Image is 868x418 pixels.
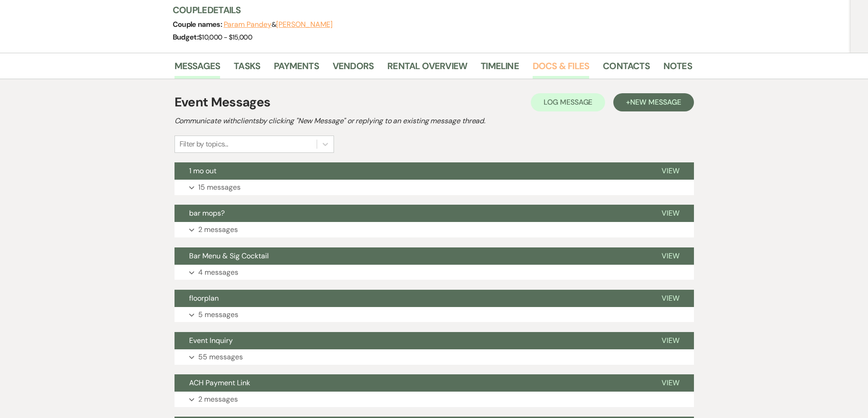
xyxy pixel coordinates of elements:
[175,93,271,112] h1: Event Messages
[198,33,252,42] span: $10,000 - $15,000
[647,290,694,307] button: View
[647,332,694,349] button: View
[387,59,467,79] a: Rental Overview
[662,378,679,388] span: View
[663,59,692,79] a: Notes
[189,336,233,345] span: Event Inquiry
[533,59,589,79] a: Docs & Files
[603,59,650,79] a: Contacts
[175,162,647,180] button: 1 mo out
[224,21,272,28] button: Param Pandey
[198,309,238,321] p: 5 messages
[175,265,694,280] button: 4 messages
[662,166,679,176] span: View
[175,290,647,307] button: floorplan
[198,393,238,405] p: 2 messages
[647,162,694,180] button: View
[662,251,679,261] span: View
[175,349,694,365] button: 55 messages
[662,208,679,218] span: View
[173,20,224,29] span: Couple names:
[175,59,221,79] a: Messages
[544,97,592,107] span: Log Message
[481,59,519,79] a: Timeline
[531,93,605,111] button: Log Message
[175,392,694,407] button: 2 messages
[198,224,238,236] p: 2 messages
[189,166,216,176] span: 1 mo out
[613,93,693,111] button: +New Message
[175,332,647,349] button: Event Inquiry
[647,374,694,392] button: View
[630,97,681,107] span: New Message
[224,20,333,29] span: &
[175,180,694,195] button: 15 messages
[662,336,679,345] span: View
[333,59,374,79] a: Vendors
[189,251,269,261] span: Bar Menu & Sig Cocktail
[189,378,250,388] span: ACH Payment Link
[274,59,319,79] a: Payments
[175,205,647,222] button: bar mops?
[189,208,225,218] span: bar mops?
[173,4,683,16] h3: Couple Details
[175,307,694,322] button: 5 messages
[175,222,694,237] button: 2 messages
[198,267,238,278] p: 4 messages
[180,139,228,150] div: Filter by topics...
[234,59,260,79] a: Tasks
[175,374,647,392] button: ACH Payment Link
[662,293,679,303] span: View
[189,293,219,303] span: floorplan
[647,247,694,265] button: View
[647,205,694,222] button: View
[175,247,647,265] button: Bar Menu & Sig Cocktail
[198,351,243,363] p: 55 messages
[173,32,199,42] span: Budget:
[175,116,694,126] h2: Communicate with clients by clicking "New Message" or replying to an existing message thread.
[276,21,333,28] button: [PERSON_NAME]
[198,181,241,193] p: 15 messages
